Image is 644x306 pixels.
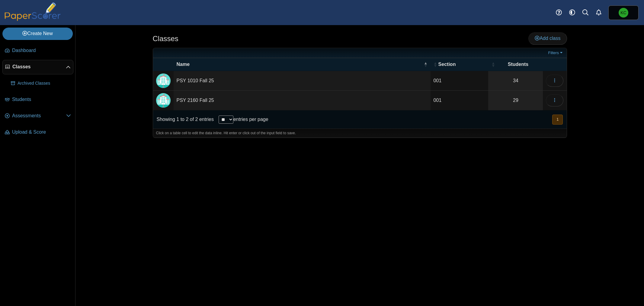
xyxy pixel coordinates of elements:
[156,93,171,108] img: Locally created class
[18,80,71,86] span: Archived Classes
[174,71,431,91] td: PSY 1010 Fall 25
[153,34,178,44] h1: Classes
[619,8,628,18] span: Kelly Charlton
[153,129,567,138] div: Click on a table cell to edit the data inline. Hit enter or click out of the input field to save.
[496,61,540,68] span: Students
[233,117,268,122] label: entries per page
[620,11,626,15] span: Kelly Charlton
[431,91,489,110] td: 001
[2,109,73,123] a: Assessments
[547,50,565,56] a: Filters
[2,44,73,58] a: Dashboard
[488,91,543,110] a: 29
[438,61,485,68] span: Section
[488,71,543,90] a: 34
[8,76,73,91] a: Archived Classes
[2,28,73,40] a: Create New
[12,112,66,119] span: Assessments
[153,110,214,129] div: Showing 1 to 2 of 2 entries
[528,32,567,44] a: Add class
[2,60,73,74] a: Classes
[608,5,639,20] a: Kelly Charlton
[12,47,71,54] span: Dashboard
[174,91,431,110] td: PSY 2160 Fall 25
[552,115,563,125] nav: pagination
[2,17,63,22] a: PaperScorer
[156,73,171,88] img: Locally created class
[552,115,563,125] button: 1
[592,6,605,19] a: Alerts
[2,93,73,107] a: Students
[12,96,71,103] span: Students
[2,2,63,21] img: PaperScorer
[12,129,71,135] span: Upload & Score
[535,36,560,41] span: Add class
[491,61,495,67] span: Students : Activate to sort
[2,125,73,140] a: Upload & Score
[424,61,428,67] span: Name : Activate to invert sorting
[431,71,489,91] td: 001
[12,63,66,70] span: Classes
[434,61,437,67] span: Section : Activate to sort
[177,61,423,68] span: Name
